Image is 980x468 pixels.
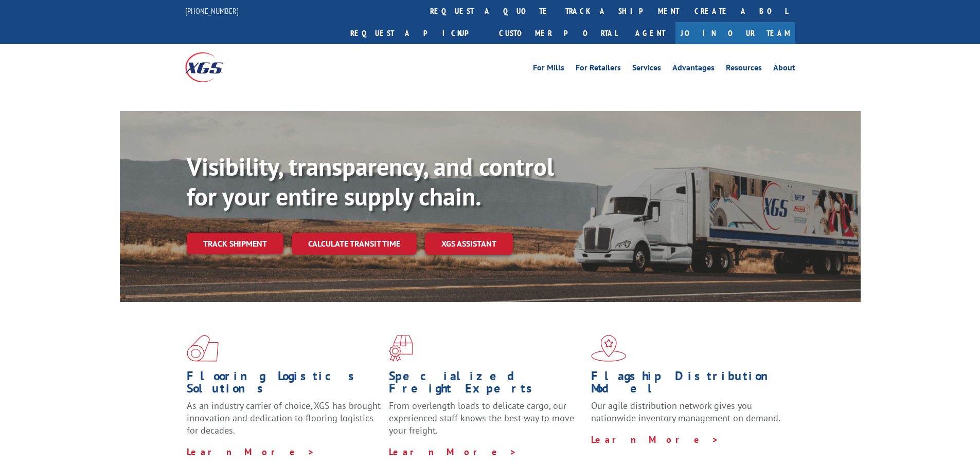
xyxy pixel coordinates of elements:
[187,446,315,458] a: Learn More >
[491,22,625,44] a: Customer Portal
[672,64,715,75] a: Advantages
[591,335,627,362] img: xgs-icon-flagship-distribution-model-red
[187,151,554,212] b: Visibility, transparency, and control for your entire supply chain.
[187,335,219,362] img: xgs-icon-total-supply-chain-intelligence-red
[591,400,780,424] span: Our agile distribution network gives you nationwide inventory management on demand.
[389,400,583,445] p: From overlength loads to delicate cargo, our experienced staff knows the best way to move your fr...
[533,64,564,75] a: For Mills
[187,370,381,400] h1: Flooring Logistics Solutions
[389,335,413,362] img: xgs-icon-focused-on-flooring-red
[591,434,719,445] a: Learn More >
[187,233,283,254] a: Track shipment
[675,22,795,44] a: Join Our Team
[389,446,517,458] a: Learn More >
[773,64,795,75] a: About
[343,22,491,44] a: Request a pickup
[292,233,417,255] a: Calculate transit time
[187,400,381,436] span: As an industry carrier of choice, XGS has brought innovation and dedication to flooring logistics...
[576,64,621,75] a: For Retailers
[425,233,513,255] a: XGS ASSISTANT
[632,64,661,75] a: Services
[726,64,762,75] a: Resources
[389,370,583,400] h1: Specialized Freight Experts
[185,6,239,16] a: [PHONE_NUMBER]
[591,370,786,400] h1: Flagship Distribution Model
[625,22,675,44] a: Agent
